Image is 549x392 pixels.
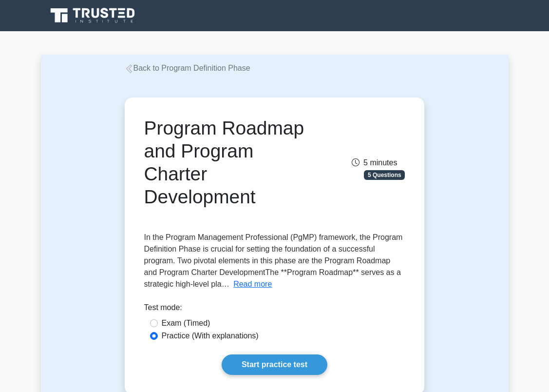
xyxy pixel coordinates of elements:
[233,278,272,290] button: Read more
[222,354,327,375] a: Start practice test
[144,233,403,288] span: In the Program Management Professional (PgMP) framework, the Program Definition Phase is crucial ...
[162,330,259,342] label: Practice (With explanations)
[162,317,210,329] label: Exam (Timed)
[144,302,405,317] div: Test mode:
[125,64,250,72] a: Back to Program Definition Phase
[364,170,405,180] span: 5 Questions
[144,117,314,208] h1: Program Roadmap and Program Charter Development
[352,158,397,167] span: 5 minutes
